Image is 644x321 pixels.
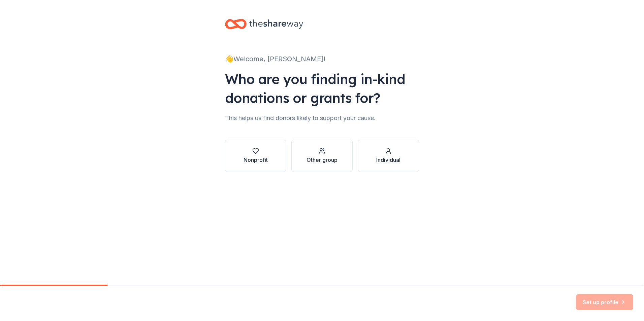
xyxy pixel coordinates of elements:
[358,140,419,172] button: Individual
[225,70,419,107] div: Who are you finding in-kind donations or grants for?
[376,156,400,164] div: Individual
[307,156,337,164] div: Other group
[225,53,419,64] div: 👋 Welcome, [PERSON_NAME]!
[225,140,286,172] button: Nonprofit
[244,156,268,164] div: Nonprofit
[291,140,352,172] button: Other group
[225,113,419,123] div: This helps us find donors likely to support your cause.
